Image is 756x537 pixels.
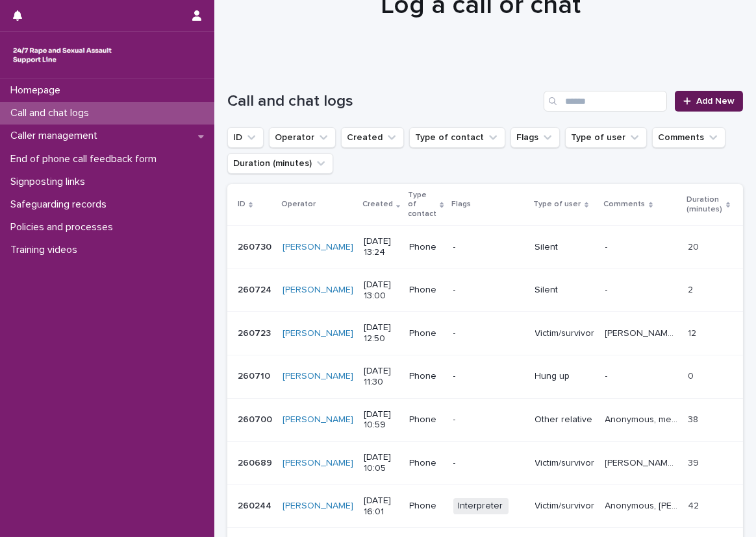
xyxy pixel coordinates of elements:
p: 20 [688,239,702,253]
p: 260723 [238,326,273,339]
p: 260724 [238,282,274,296]
button: Duration (minutes) [227,153,333,174]
p: [DATE] 10:05 [364,452,399,474]
p: Safeguarding records [5,198,117,211]
a: Add New [675,91,743,112]
p: Created [362,197,393,211]
p: - [453,371,525,382]
button: Operator [269,127,336,148]
a: [PERSON_NAME] [283,458,353,469]
p: 260710 [238,368,273,382]
button: Comments [652,127,725,148]
p: 260730 [238,239,274,253]
p: ID [238,197,246,211]
button: Created [341,127,404,148]
a: [PERSON_NAME] [283,242,353,253]
p: Signposting links [5,176,95,188]
p: 39 [688,455,702,469]
p: Comments [604,197,646,211]
a: [PERSON_NAME] [283,501,353,512]
p: Type of user [534,197,581,211]
tr: 260723260723 [PERSON_NAME] [DATE] 12:50Phone-Victim/survivor[PERSON_NAME], described experiencing... [227,312,751,355]
span: Interpreter [453,498,509,514]
p: Anonymous, mentioned a half-sibling experiencing sexual violence (CSA), explored thoughts and fee... [605,412,681,425]
p: [DATE] 13:00 [364,280,399,302]
p: Phone [409,458,442,469]
p: Victim/survivor [535,501,595,512]
p: End of phone call feedback form [5,153,167,165]
h1: Call and chat logs [227,92,538,111]
p: - [605,282,611,296]
p: 38 [688,412,701,425]
p: Phone [409,501,442,512]
p: Victim/survivor [535,458,595,469]
p: Ben, described experiencing sexual violence, explored thoughts and feelings and operator gave emo... [605,326,681,339]
tr: 260244260244 [PERSON_NAME] [DATE] 16:01PhoneInterpreterVictim/survivorAnonymous, [PERSON_NAME] wa... [227,484,751,528]
p: Duration (minutes) [687,193,723,217]
p: 260700 [238,412,275,425]
p: Phone [409,285,442,296]
a: [PERSON_NAME] [283,414,353,425]
p: - [605,239,611,253]
tr: 260700260700 [PERSON_NAME] [DATE] 10:59Phone-Other relativeAnonymous, mentioned a half-sibling ex... [227,398,751,442]
p: [DATE] 16:01 [364,495,399,518]
p: Hung up [535,371,595,382]
a: [PERSON_NAME] [283,285,353,296]
p: 0 [688,368,697,382]
p: Caller management [5,130,108,142]
p: 260244 [238,498,274,512]
p: Phone [409,242,442,253]
p: 2 [688,282,696,296]
p: - [453,414,525,425]
p: 260689 [238,455,275,469]
span: Add New [696,97,735,106]
p: Policies and processes [5,221,123,233]
p: Training videos [5,244,88,256]
p: Homepage [5,84,71,97]
p: 42 [688,498,702,512]
p: - [453,285,525,296]
p: Phone [409,414,442,425]
p: Phone [409,371,442,382]
tr: 260710260710 [PERSON_NAME] [DATE] 11:30Phone-Hung up-- 00 [227,355,751,398]
p: Type of contact [408,188,436,221]
p: - [453,242,525,253]
input: Search [544,91,667,112]
p: Victim/survivor [535,328,595,339]
button: ID [227,127,264,148]
button: Flags [510,127,560,148]
p: Silent [535,285,595,296]
button: Type of user [565,127,647,148]
tr: 260689260689 [PERSON_NAME] [DATE] 10:05Phone-Victim/survivor[PERSON_NAME], mentioned experiencing... [227,442,751,485]
p: [DATE] 10:59 [364,409,399,431]
p: - [605,368,611,382]
p: Flags [452,197,472,211]
p: Silent [535,242,595,253]
p: [DATE] 11:30 [364,366,399,388]
p: Lucy, mentioned experiencing sexual violence, operator explained boundaries of the service, talke... [605,455,681,469]
p: [DATE] 12:50 [364,322,399,344]
p: Call and chat logs [5,107,99,119]
img: rhQMoQhaT3yELyF149Cw [10,42,114,68]
p: 12 [688,326,699,339]
tr: 260730260730 [PERSON_NAME] [DATE] 13:24Phone-Silent-- 2020 [227,226,751,269]
p: Operator [281,197,316,211]
p: Other relative [535,414,595,425]
p: Phone [409,328,442,339]
p: - [453,328,525,339]
a: [PERSON_NAME] [283,371,353,382]
a: [PERSON_NAME] [283,328,353,339]
tr: 260724260724 [PERSON_NAME] [DATE] 13:00Phone-Silent-- 22 [227,268,751,312]
p: Anonymous, caller wanted a translator for Somali, talked about medical problems and operator gave... [605,498,681,512]
p: - [453,458,525,469]
p: [DATE] 13:24 [364,236,399,258]
button: Type of contact [409,127,505,148]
